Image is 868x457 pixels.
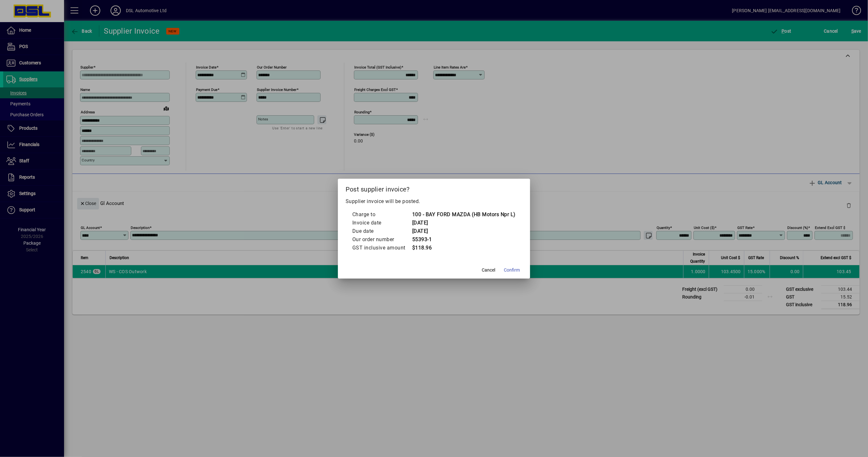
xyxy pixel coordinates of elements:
[352,235,412,244] td: Our order number
[352,210,412,219] td: Charge to
[412,235,516,244] td: 55393-1
[352,227,412,235] td: Due date
[504,267,520,273] span: Confirm
[501,265,522,276] button: Confirm
[346,198,522,205] p: Supplier invoice will be posted.
[478,265,499,276] button: Cancel
[412,210,516,219] td: 100 - BAY FORD MAZDA (HB Motors Npr L)
[482,267,495,273] span: Cancel
[412,244,516,252] td: $118.96
[412,227,516,235] td: [DATE]
[352,244,412,252] td: GST inclusive amount
[338,179,530,197] h2: Post supplier invoice?
[412,219,516,227] td: [DATE]
[352,219,412,227] td: Invoice date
